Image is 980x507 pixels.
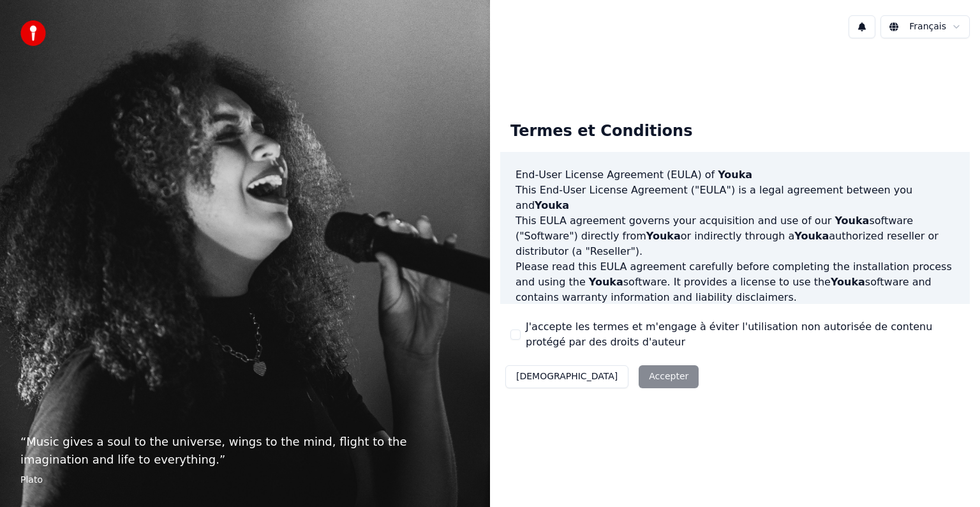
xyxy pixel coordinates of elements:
[835,215,869,227] span: Youka
[526,319,960,350] label: J'accepte les termes et m'engage à éviter l'utilisation non autorisée de contenu protégé par des ...
[646,230,681,242] span: Youka
[20,433,470,469] p: “ Music gives a soul to the universe, wings to the mind, flight to the imagination and life to ev...
[589,276,623,288] span: Youka
[718,169,752,181] span: Youka
[516,213,954,259] p: This EULA agreement governs your acquisition and use of our software ("Software") directly from o...
[516,167,954,183] h3: End-User License Agreement (EULA) of
[535,199,569,211] span: Youka
[831,276,865,288] span: Youka
[20,20,46,46] img: youka
[516,259,954,305] p: Please read this EULA agreement carefully before completing the installation process and using th...
[505,365,628,388] button: [DEMOGRAPHIC_DATA]
[516,183,954,213] p: This End-User License Agreement ("EULA") is a legal agreement between you and
[500,111,702,152] div: Termes et Conditions
[20,474,470,487] footer: Plato
[794,230,829,242] span: Youka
